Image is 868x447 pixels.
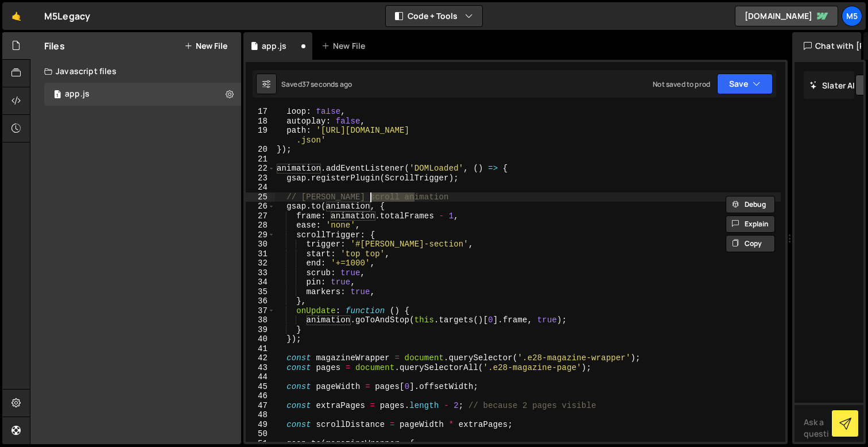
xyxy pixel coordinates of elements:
div: 17 [246,107,275,117]
button: Explain [726,215,775,233]
div: 35 [246,287,275,297]
div: 20 [246,145,275,155]
div: 34 [246,278,275,287]
div: 33 [246,268,275,278]
div: 31 [246,249,275,259]
div: 39 [246,325,275,335]
div: New File [321,40,370,52]
div: Saved [281,79,352,89]
div: 19 [246,126,275,145]
div: 37 [246,306,275,316]
div: 45 [246,382,275,392]
div: 48 [246,410,275,420]
div: 24 [246,183,275,192]
div: Not saved to prod [653,79,710,89]
a: [DOMAIN_NAME] [735,6,838,26]
button: Debug [726,196,775,213]
div: 26 [246,202,275,211]
div: 21 [246,155,275,164]
button: Save [717,74,773,94]
h2: Slater AI [809,80,855,91]
div: 50 [246,429,275,439]
div: 36 [246,296,275,306]
a: 🤙 [2,2,30,30]
div: 29 [246,230,275,240]
div: 38 [246,315,275,325]
div: 23 [246,174,275,183]
div: Chat with [PERSON_NAME] [792,32,861,60]
div: 43 [246,363,275,373]
h2: Files [44,40,65,52]
button: Copy [726,235,775,252]
button: Code + Tools [386,6,482,26]
div: 47 [246,401,275,411]
div: 32 [246,259,275,268]
div: 40 [246,334,275,344]
div: 18 [246,117,275,126]
button: New File [184,41,227,51]
div: 30 [246,240,275,249]
div: 37 seconds ago [302,79,352,89]
div: 46 [246,391,275,401]
div: 28 [246,221,275,230]
div: 41 [246,344,275,354]
div: app.js [65,89,90,99]
div: Javascript files [30,60,241,83]
div: 44 [246,372,275,382]
div: app.js [262,40,286,52]
div: M5Legacy [44,9,90,23]
div: 22 [246,164,275,174]
a: M5 [842,6,862,26]
div: 42 [246,353,275,363]
div: 27 [246,211,275,221]
span: 1 [54,91,61,100]
div: 49 [246,420,275,430]
div: 25 [246,192,275,202]
div: app.js [44,83,241,106]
